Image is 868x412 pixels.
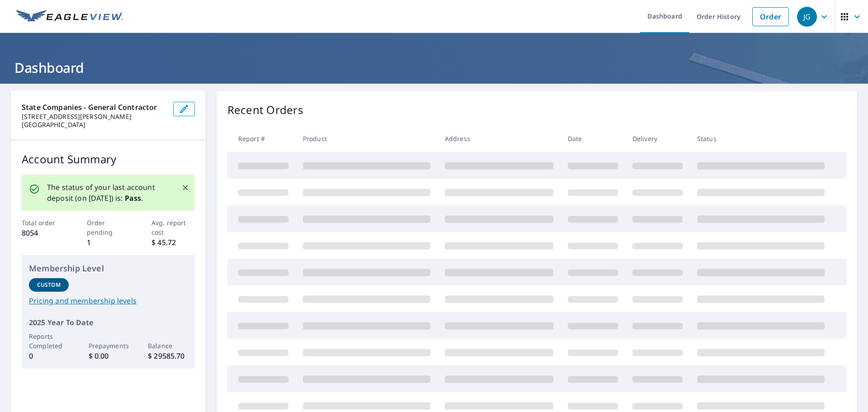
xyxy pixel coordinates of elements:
[47,182,170,204] p: The status of your last account deposit (on [DATE]) is: .
[179,182,191,194] button: Close
[227,102,303,118] p: Recent Orders
[29,350,69,361] p: 0
[151,218,195,237] p: Avg. report cost
[561,125,625,152] th: Date
[29,317,188,328] p: 2025 Year To Date
[89,350,128,361] p: $ 0.00
[22,102,166,113] p: State Companies - General Contractor
[29,262,188,275] p: Membership Level
[22,151,195,167] p: Account Summary
[29,331,69,350] p: Reports Completed
[89,341,128,350] p: Prepayments
[148,350,188,361] p: $ 29585.70
[296,125,438,152] th: Product
[625,125,690,152] th: Delivery
[11,58,857,77] h1: Dashboard
[151,237,195,248] p: $ 45.72
[22,113,166,121] p: [STREET_ADDRESS][PERSON_NAME]
[797,7,817,27] div: JG
[22,121,166,129] p: [GEOGRAPHIC_DATA]
[16,10,123,24] img: EV Logo
[87,237,130,248] p: 1
[690,125,832,152] th: Status
[148,341,188,350] p: Balance
[29,295,188,306] a: Pricing and membership levels
[22,227,65,238] p: 8054
[125,193,142,203] b: Pass
[438,125,561,152] th: Address
[752,7,789,26] a: Order
[87,218,130,237] p: Order pending
[37,281,61,289] p: Custom
[22,218,65,227] p: Total order
[227,125,296,152] th: Report #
